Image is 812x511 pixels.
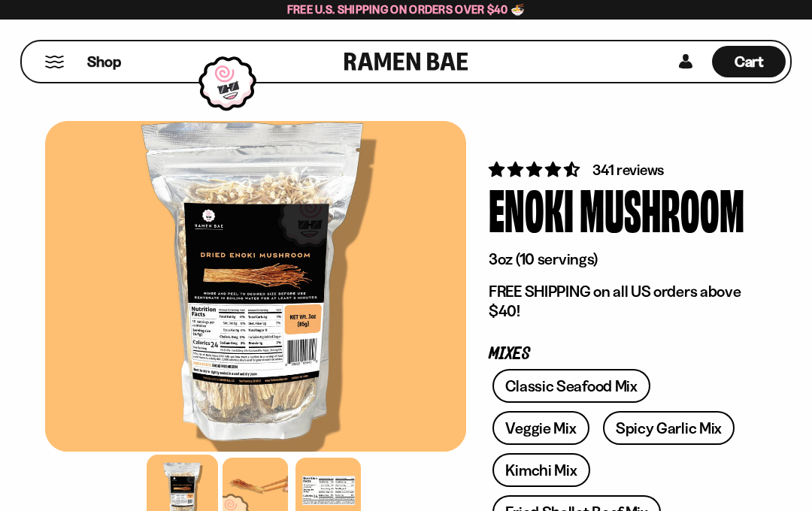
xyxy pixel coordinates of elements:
a: Spicy Garlic Mix [603,411,735,445]
span: 341 reviews [592,161,664,179]
p: Mixes [489,347,744,361]
a: Shop [87,46,121,77]
button: Mobile Menu Trigger [44,56,65,68]
span: 4.53 stars [489,160,583,179]
a: Kimchi Mix [492,453,589,487]
div: Enoki [489,180,574,237]
div: Cart [712,41,786,82]
span: Free U.S. Shipping on Orders over $40 🍜 [287,2,526,17]
a: Classic Seafood Mix [492,369,650,403]
a: Veggie Mix [492,411,589,445]
p: FREE SHIPPING on all US orders above $40! [489,282,744,322]
p: 3oz (10 servings) [489,249,744,269]
span: Cart [735,53,764,71]
div: Mushroom [580,180,744,237]
span: Shop [87,52,121,72]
